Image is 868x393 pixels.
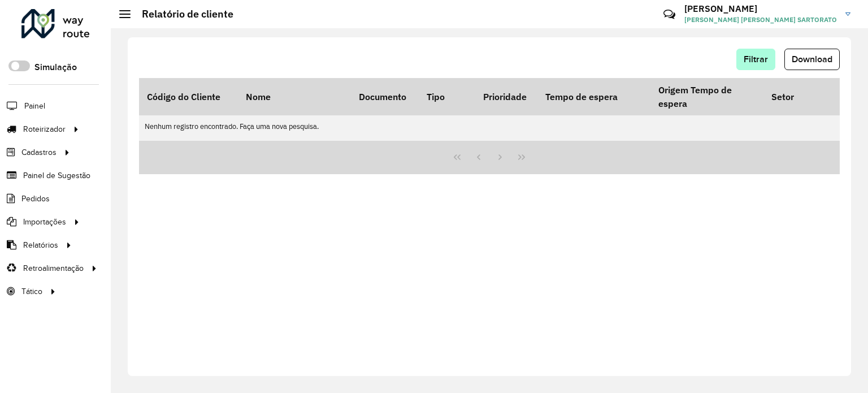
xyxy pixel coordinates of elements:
button: Filtrar [736,49,775,70]
span: Cadastros [21,146,57,158]
span: Relatórios [23,239,58,251]
span: Filtrar [744,54,768,64]
th: Código do Cliente [139,78,238,115]
button: Download [784,49,840,70]
th: Tipo [419,78,475,115]
h3: [PERSON_NAME] [684,3,837,14]
span: Pedidos [21,193,50,205]
span: Retroalimentação [23,262,84,274]
span: Download [792,54,832,64]
th: Origem Tempo de espera [650,78,763,115]
th: Nome [238,78,351,115]
th: Tempo de espera [537,78,650,115]
span: Importações [23,216,66,228]
label: Simulação [34,61,77,74]
a: Contato Rápido [657,2,682,27]
span: Painel [24,100,45,112]
span: Painel de Sugestão [23,170,90,182]
h2: Relatório de cliente [131,8,233,20]
span: [PERSON_NAME] [PERSON_NAME] SARTORATO [684,15,837,25]
span: Tático [21,286,42,297]
th: Documento [351,78,419,115]
th: Prioridade [475,78,537,115]
span: Roteirizador [23,123,66,135]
